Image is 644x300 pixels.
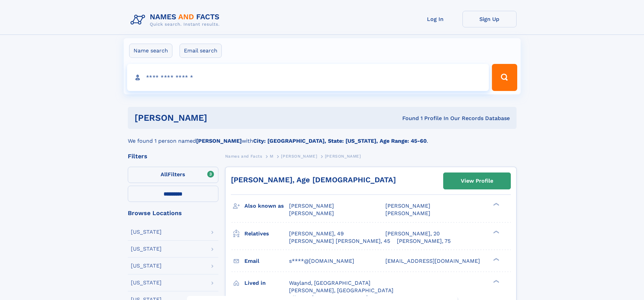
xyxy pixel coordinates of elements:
[128,210,218,216] div: Browse Locations
[135,114,305,122] h1: [PERSON_NAME]
[131,229,162,235] div: [US_STATE]
[462,11,517,27] a: Sign Up
[161,171,168,178] span: All
[128,167,218,183] label: Filters
[289,230,344,237] a: [PERSON_NAME], 49
[128,11,225,29] img: Logo Names and Facts
[492,230,500,234] div: ❯
[131,246,162,252] div: [US_STATE]
[127,64,489,91] input: search input
[492,64,517,91] button: Search Button
[492,257,500,261] div: ❯
[131,263,162,269] div: [US_STATE]
[385,230,440,237] a: [PERSON_NAME], 20
[289,287,393,294] span: [PERSON_NAME], [GEOGRAPHIC_DATA]
[225,152,262,160] a: Names and Facts
[325,154,361,159] span: [PERSON_NAME]
[289,280,371,286] span: Wayland, [GEOGRAPHIC_DATA]
[385,203,430,209] span: [PERSON_NAME]
[397,237,451,245] a: [PERSON_NAME], 75
[461,173,493,189] div: View Profile
[289,203,334,209] span: [PERSON_NAME]
[180,44,222,58] label: Email search
[444,173,510,189] a: View Profile
[385,258,480,264] span: [EMAIL_ADDRESS][DOMAIN_NAME]
[196,138,242,144] b: [PERSON_NAME]
[281,154,317,159] span: [PERSON_NAME]
[270,154,273,159] span: M
[231,176,396,184] a: [PERSON_NAME], Age [DEMOGRAPHIC_DATA]
[244,228,289,239] h3: Relatives
[253,138,427,144] b: City: [GEOGRAPHIC_DATA], State: [US_STATE], Age Range: 45-60
[385,210,430,216] span: [PERSON_NAME]
[244,277,289,289] h3: Lived in
[289,237,390,245] a: [PERSON_NAME] [PERSON_NAME], 45
[289,210,334,216] span: [PERSON_NAME]
[492,279,500,283] div: ❯
[129,44,172,58] label: Name search
[305,115,510,122] div: Found 1 Profile In Our Records Database
[492,202,500,207] div: ❯
[408,11,462,27] a: Log In
[128,153,218,159] div: Filters
[281,152,317,160] a: [PERSON_NAME]
[128,129,517,145] div: We found 1 person named with .
[244,200,289,212] h3: Also known as
[270,152,273,160] a: M
[131,280,162,285] div: [US_STATE]
[244,255,289,267] h3: Email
